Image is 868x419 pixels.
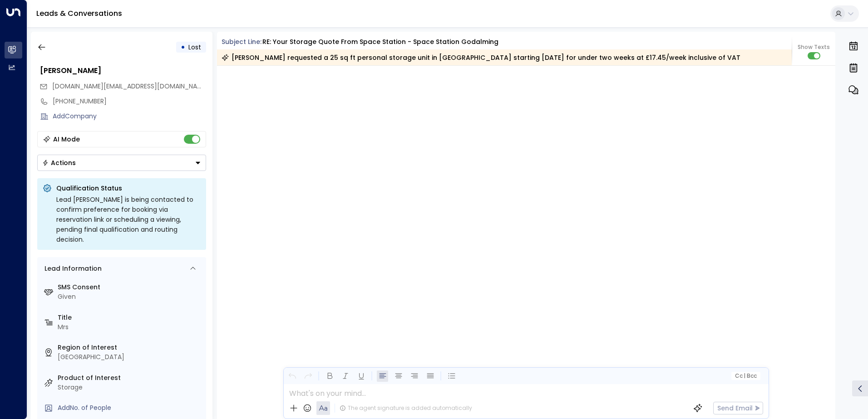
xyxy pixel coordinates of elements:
div: Button group with a nested menu [37,155,206,171]
div: Actions [42,159,76,167]
label: Title [58,313,202,322]
label: Product of Interest [58,373,202,383]
span: | [744,373,745,379]
div: Storage [58,383,202,392]
div: AddNo. of People [58,403,202,413]
div: [GEOGRAPHIC_DATA] [58,352,202,362]
label: Region of Interest [58,343,202,352]
button: Undo [286,370,298,382]
div: Lead [PERSON_NAME] is being contacted to confirm preference for booking via reservation link or s... [56,195,201,244]
div: Mrs [58,322,202,332]
button: Cc|Bcc [731,372,760,380]
div: AI Mode [53,135,80,144]
span: Cc Bcc [735,373,756,379]
div: [PERSON_NAME] requested a 25 sq ft personal storage unit in [GEOGRAPHIC_DATA] starting [DATE] for... [222,53,740,62]
span: Lost [188,43,201,52]
div: Given [58,292,202,302]
span: Show Texts [798,43,830,51]
div: RE: Your storage quote from Space Station - Space Station Godalming [262,37,498,47]
span: Subject Line: [222,37,261,46]
span: [DOMAIN_NAME][EMAIL_ADDRESS][DOMAIN_NAME] [52,82,208,91]
label: SMS Consent [58,283,202,292]
button: Actions [37,155,206,171]
div: The agent signature is added automatically [340,404,472,412]
button: Redo [302,370,314,382]
div: [PERSON_NAME] [40,65,206,76]
div: • [181,39,185,55]
div: Lead Information [41,264,102,273]
div: [PHONE_NUMBER] [53,97,206,106]
span: ellie.ws@outlook.com [52,82,206,91]
div: AddCompany [53,112,206,121]
a: Leads & Conversations [36,8,122,19]
p: Qualification Status [56,184,201,193]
